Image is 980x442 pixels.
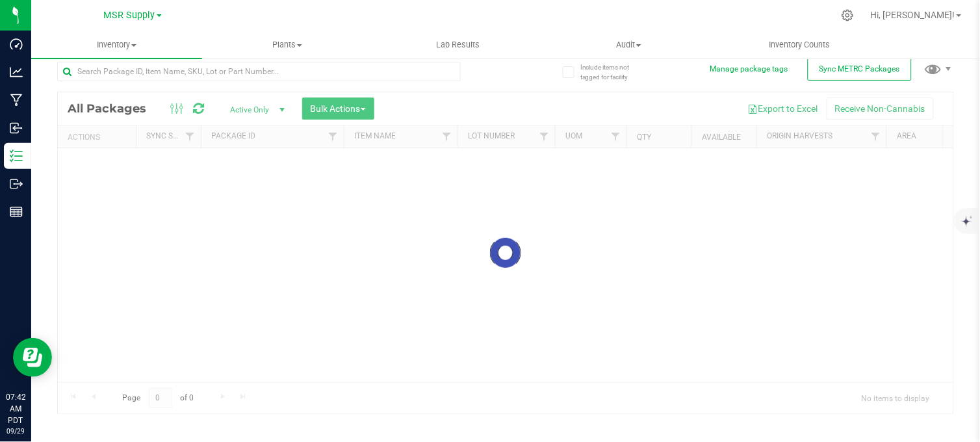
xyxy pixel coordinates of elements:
[710,64,788,75] button: Manage package tags
[10,205,23,218] inline-svg: Reports
[10,149,23,162] inline-svg: Inventory
[840,9,856,21] div: Manage settings
[10,122,23,135] inline-svg: Inbound
[31,31,202,58] a: Inventory
[10,66,23,79] inline-svg: Analytics
[543,31,714,58] a: Audit
[104,10,155,21] span: MSR Supply
[10,38,23,51] inline-svg: Dashboard
[203,39,372,51] span: Plants
[6,391,25,426] p: 07:42 AM PDT
[373,31,544,58] a: Lab Results
[13,338,52,377] iframe: Resource center
[419,39,497,51] span: Lab Results
[202,31,373,58] a: Plants
[544,39,714,51] span: Audit
[819,64,900,73] span: Sync METRC Packages
[871,10,955,20] span: Hi, [PERSON_NAME]!
[808,57,912,81] button: Sync METRC Packages
[10,177,23,190] inline-svg: Outbound
[57,62,461,81] input: Search Package ID, Item Name, SKU, Lot or Part Number...
[714,31,885,58] a: Inventory Counts
[6,426,25,436] p: 09/29
[10,94,23,107] inline-svg: Manufacturing
[31,39,202,51] span: Inventory
[752,39,848,51] span: Inventory Counts
[580,62,645,82] span: Include items not tagged for facility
